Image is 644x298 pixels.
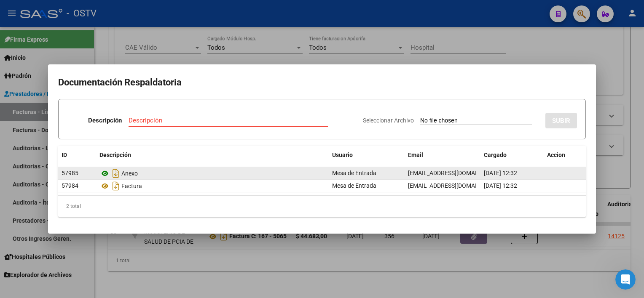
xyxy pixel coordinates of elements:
[408,152,423,158] span: Email
[99,179,325,193] div: Factura
[408,182,502,189] span: [EMAIL_ADDRESS][DOMAIN_NAME]
[615,269,636,290] iframe: Intercom live chat
[484,182,517,189] span: [DATE] 12:32
[58,196,586,217] div: 2 total
[62,170,78,176] span: 57985
[110,179,121,193] i: Descargar documento
[62,152,67,158] span: ID
[58,146,96,164] datatable-header-cell: ID
[545,113,577,128] button: SUBIR
[332,170,376,176] span: Mesa de Entrada
[547,152,565,158] span: Accion
[99,167,325,180] div: Anexo
[110,167,121,180] i: Descargar documento
[332,152,353,158] span: Usuario
[329,146,405,164] datatable-header-cell: Usuario
[484,152,507,158] span: Cargado
[88,116,122,125] p: Descripción
[405,146,480,164] datatable-header-cell: Email
[332,182,376,189] span: Mesa de Entrada
[96,146,329,164] datatable-header-cell: Descripción
[552,117,570,125] span: SUBIR
[58,74,586,90] h2: Documentación Respaldatoria
[363,117,414,124] span: Seleccionar Archivo
[544,146,586,164] datatable-header-cell: Accion
[99,152,131,158] span: Descripción
[408,170,502,176] span: [EMAIL_ADDRESS][DOMAIN_NAME]
[484,170,517,176] span: [DATE] 12:32
[480,146,544,164] datatable-header-cell: Cargado
[62,182,78,189] span: 57984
